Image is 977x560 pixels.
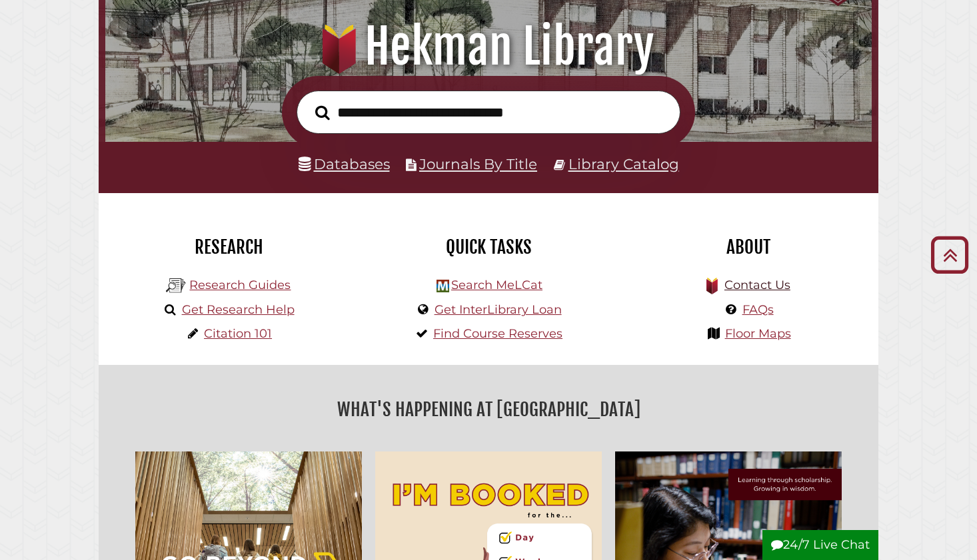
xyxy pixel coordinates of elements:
[120,17,857,76] h1: Hekman Library
[435,302,562,317] a: Get InterLibrary Loan
[109,236,349,258] h2: Research
[109,394,868,425] h2: What's Happening at [GEOGRAPHIC_DATA]
[742,302,774,317] a: FAQs
[182,302,295,317] a: Get Research Help
[725,326,791,341] a: Floor Maps
[315,105,330,120] i: Search
[189,278,291,292] a: Research Guides
[369,236,608,258] h2: Quick Tasks
[204,326,272,341] a: Citation 101
[926,244,974,266] a: Back to Top
[628,236,868,258] h2: About
[568,155,679,172] a: Library Catalog
[299,155,390,172] a: Databases
[433,326,562,341] a: Find Course Reserves
[451,278,542,292] a: Search MeLCat
[419,155,537,172] a: Journals By Title
[166,276,186,296] img: Hekman Library Logo
[437,280,449,292] img: Hekman Library Logo
[309,101,337,124] button: Search
[724,278,790,292] a: Contact Us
